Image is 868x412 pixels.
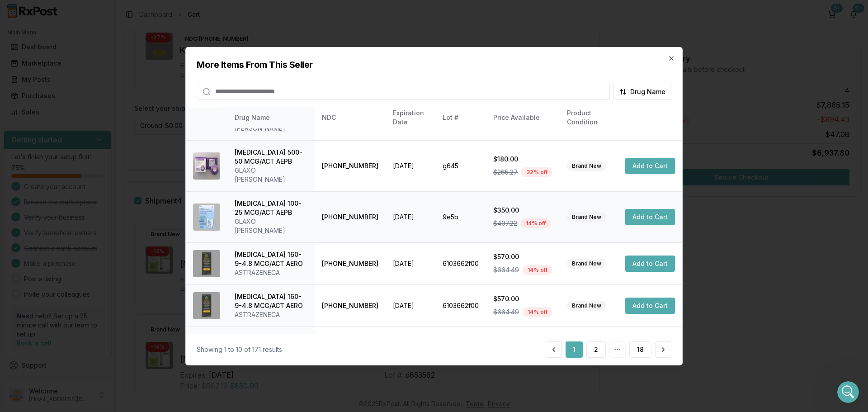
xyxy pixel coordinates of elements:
[149,164,174,184] div: Yes
[235,217,307,235] div: GLAXO [PERSON_NAME]
[386,107,435,128] th: Expiration Date
[24,70,117,88] button: Continue on WhatsApp
[315,327,386,369] td: [PHONE_NUMBER]
[567,212,606,222] div: Brand New
[7,57,133,100] div: Continue on WhatsApp
[14,33,141,51] div: You can continue the conversation on WhatsApp instead.
[159,4,175,20] div: Close
[39,109,154,118] div: joined the conversation
[386,284,435,327] td: [DATE]
[227,107,315,128] th: Drug Name
[386,191,435,242] td: [DATE]
[567,259,606,269] div: Brand New
[315,107,386,128] th: NDC
[44,11,108,20] p: Active in the last 15m
[7,28,174,57] div: Roxy says…
[493,265,519,275] span: $664.49
[486,107,560,128] th: Price Available
[386,242,435,284] td: [DATE]
[7,108,174,128] div: Manuel says…
[14,217,141,235] div: Ive been calling and messaging just waiting on their response
[7,191,174,212] div: Manuel says…
[7,164,174,191] div: Alexander says…
[493,294,552,303] div: $570.00
[14,296,21,303] button: Emoji picker
[235,148,307,166] div: [MEDICAL_DATA] 500-50 MCG/ACT AEPB
[155,293,170,307] button: Send a message…
[235,199,307,217] div: [MEDICAL_DATA] 100-25 MCG/ACT AEPB
[193,250,220,277] img: Breztri Aerosphere 160-9-4.8 MCG/ACT AERO
[44,5,103,11] h1: [PERSON_NAME]
[521,167,552,177] div: 32 % off
[435,140,486,191] td: g645
[26,5,40,19] img: Profile image for Manuel
[14,134,141,152] div: Sorry about that so you received 2 x [MEDICAL_DATA] 10mg and 5 x 25mg?
[493,155,552,164] div: $180.00
[625,158,675,174] button: Add to Cart
[193,152,220,180] img: Advair Diskus 500-50 MCG/ACT AEPB
[235,166,307,184] div: GLAXO [PERSON_NAME]
[156,170,166,179] div: Yes
[150,256,174,276] div: OK
[493,219,517,228] span: $407.22
[7,57,174,108] div: Roxy says…
[142,4,159,21] button: Home
[7,128,148,157] div: Sorry about that so you received 2 x [MEDICAL_DATA] 10mg and 5 x 25mg?
[493,206,552,215] div: $350.00
[625,256,675,272] button: Add to Cart
[837,381,859,403] iframe: Intercom live chat
[435,191,486,242] td: 9e5b
[567,301,606,311] div: Brand New
[586,341,606,358] button: 2
[315,242,386,284] td: [PHONE_NUMBER]
[560,107,618,128] th: Product Condition
[6,4,23,21] button: go back
[625,209,675,225] button: Add to Cart
[43,296,50,303] button: Upload attachment
[7,128,174,164] div: Manuel says…
[7,212,174,256] div: Manuel says…
[235,268,307,277] div: ASTRAZENECA
[523,307,552,317] div: 14 % off
[235,115,307,133] div: GLAXO [PERSON_NAME]
[8,277,173,293] textarea: Message…
[235,250,307,268] div: [MEDICAL_DATA] 160-9-4.8 MCG/ACT AERO
[7,191,112,211] div: Ill message them right away
[435,327,486,369] td: 6103662f00
[27,109,36,118] img: Profile image for Manuel
[193,204,220,231] img: Breo Ellipta 100-25 MCG/ACT AEPB
[235,310,307,319] div: ASTRAZENECA
[435,284,486,327] td: 6103662f00
[14,242,91,247] div: [PERSON_NAME] • 16m ago
[28,296,36,303] button: Gif picker
[39,110,90,117] b: [PERSON_NAME]
[197,58,671,71] h2: More Items From This Seller
[197,345,282,354] div: Showing 1 to 10 of 171 results
[629,341,651,358] button: 18
[630,87,665,96] span: Drug Name
[7,212,148,240] div: Ive been calling and messaging just waiting on their response[PERSON_NAME] • 16m ago
[193,292,220,319] img: Breztri Aerosphere 160-9-4.8 MCG/ACT AERO
[7,256,174,287] div: Alexander says…
[315,284,386,327] td: [PHONE_NUMBER]
[523,265,552,275] div: 14 % off
[625,298,675,314] button: Add to Cart
[613,83,671,99] button: Drug Name
[14,197,104,206] div: Ill message them right away
[235,292,307,310] div: [MEDICAL_DATA] 160-9-4.8 MCG/ACT AERO
[493,168,518,177] span: $265.27
[157,262,166,271] div: OK
[386,327,435,369] td: [DATE]
[315,191,386,242] td: [PHONE_NUMBER]
[493,308,519,317] span: $664.49
[7,28,148,56] div: You can continue the conversation on WhatsApp instead.
[435,107,486,128] th: Lot #
[567,161,606,171] div: Brand New
[315,140,386,191] td: [PHONE_NUMBER]
[386,140,435,191] td: [DATE]
[493,252,552,261] div: $570.00
[566,341,583,358] button: 1
[435,242,486,284] td: 6103662f00
[521,218,551,228] div: 14 % off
